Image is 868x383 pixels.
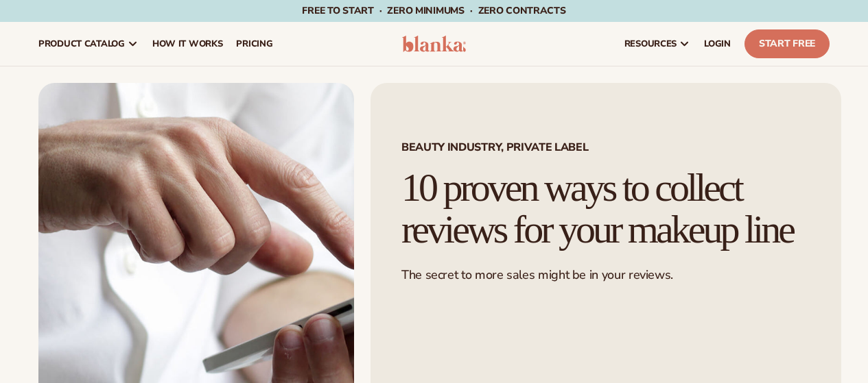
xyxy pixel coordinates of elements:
a: How It Works [145,22,230,66]
h1: 10 proven ways to collect reviews for your makeup line [401,167,810,251]
a: Start Free [744,29,830,58]
a: product catalog [32,22,145,66]
a: LOGIN [697,22,738,66]
span: Free to start · ZERO minimums · ZERO contracts [302,4,565,17]
span: pricing [236,38,272,49]
img: logo [402,36,467,52]
a: resources [618,22,697,66]
span: resources [624,38,677,49]
span: BEAUTY INDUSTRY, PRIVATE LABEL [401,142,810,153]
p: The secret to more sales might be in your reviews. [401,267,810,283]
span: product catalog [38,38,125,49]
a: pricing [229,22,279,66]
span: LOGIN [704,38,731,49]
span: How It Works [152,38,223,49]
